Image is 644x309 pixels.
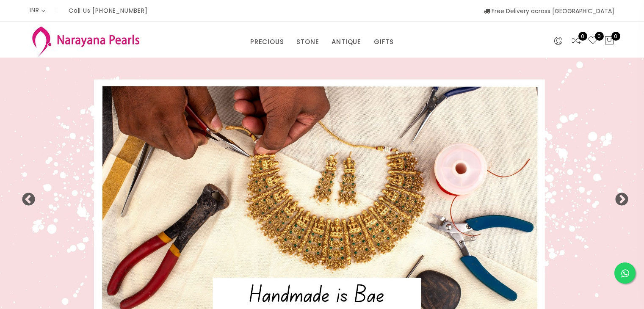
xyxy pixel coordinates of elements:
button: 0 [604,36,614,47]
a: 0 [588,36,598,47]
a: 0 [571,36,581,47]
p: Call Us [PHONE_NUMBER] [69,8,148,14]
button: Next [614,193,623,201]
a: ANTIQUE [332,36,361,48]
span: 0 [578,32,587,41]
span: 0 [595,32,604,41]
span: 0 [611,32,620,41]
button: Previous [21,193,30,201]
a: GIFTS [374,36,394,48]
a: STONE [296,36,319,48]
span: Free Delivery across [GEOGRAPHIC_DATA] [484,7,614,15]
a: PRECIOUS [250,36,284,48]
